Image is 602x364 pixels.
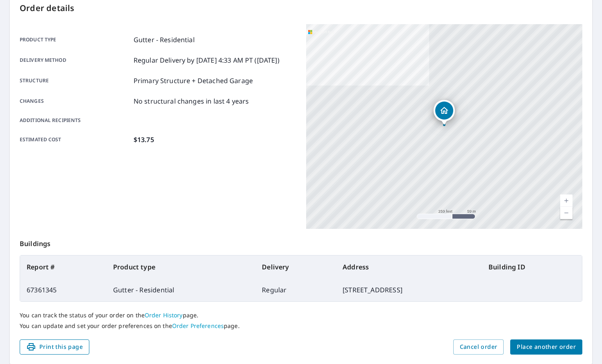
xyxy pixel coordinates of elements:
a: Current Level 17, Zoom In [560,194,572,207]
p: Primary Structure + Detached Garage [134,76,253,86]
p: You can track the status of your order on the page. [20,312,582,319]
p: Delivery method [20,55,130,65]
p: Estimated cost [20,135,130,145]
p: $13.75 [134,135,154,145]
p: Buildings [20,229,582,255]
span: Place another order [517,342,576,352]
a: Order History [145,311,183,319]
div: Dropped pin, building 1, Residential property, 162 Mayfair Rd Yonkers, NY 10710 [434,100,455,125]
th: Address [336,255,482,278]
span: Cancel order [460,342,498,352]
a: Current Level 17, Zoom Out [560,207,572,219]
a: Order Preferences [172,322,224,330]
span: Print this page [26,342,83,352]
button: Print this page [20,339,89,355]
p: Gutter - Residential [134,35,195,45]
th: Building ID [482,255,582,278]
p: Product type [20,35,130,45]
p: Structure [20,76,130,86]
p: Changes [20,96,130,106]
td: 67361345 [20,278,107,301]
p: No structural changes in last 4 years [134,96,249,106]
th: Delivery [255,255,336,278]
p: Regular Delivery by [DATE] 4:33 AM PT ([DATE]) [134,55,279,65]
button: Cancel order [453,339,504,355]
p: Additional recipients [20,117,130,124]
th: Product type [107,255,255,278]
th: Report # [20,255,107,278]
td: [STREET_ADDRESS] [336,278,482,301]
button: Place another order [510,339,582,355]
td: Regular [255,278,336,301]
p: Order details [20,2,582,14]
p: You can update and set your order preferences on the page. [20,322,582,330]
td: Gutter - Residential [107,278,255,301]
